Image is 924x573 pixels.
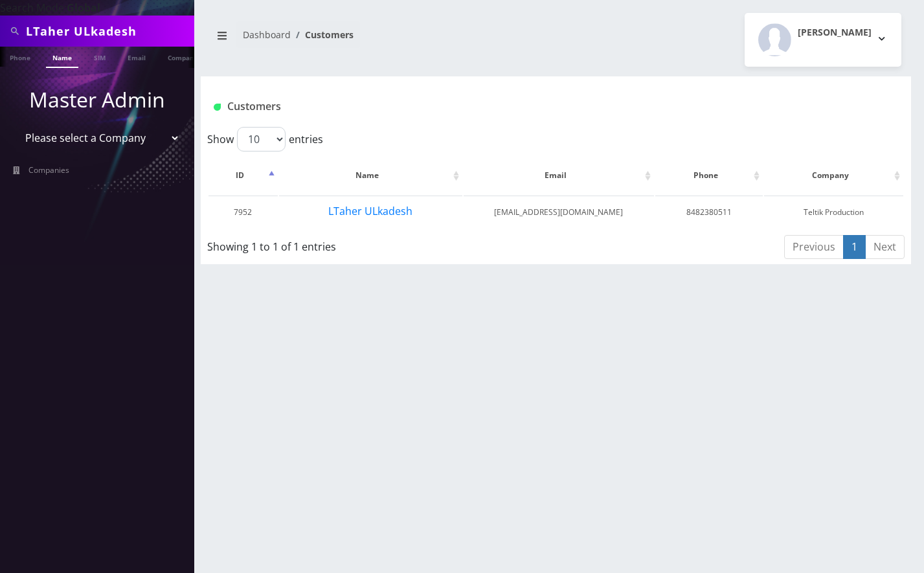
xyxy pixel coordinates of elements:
[745,13,901,67] button: [PERSON_NAME]
[28,164,69,175] span: Companies
[3,47,37,67] a: Phone
[784,235,844,259] a: Previous
[207,234,488,254] div: Showing 1 to 1 of 1 entries
[210,21,547,58] nav: breadcrumb
[208,157,278,194] th: ID: activate to sort column descending
[237,127,286,152] select: Showentries
[121,47,152,67] a: Email
[161,47,205,67] a: Company
[208,196,278,229] td: 7952
[764,196,903,229] td: Teltik Production
[843,235,866,259] a: 1
[464,196,654,229] td: [EMAIL_ADDRESS][DOMAIN_NAME]
[655,196,763,229] td: 8482380511
[655,157,763,194] th: Phone: activate to sort column ascending
[46,47,78,68] a: Name
[464,157,654,194] th: Email: activate to sort column ascending
[764,157,903,194] th: Company: activate to sort column ascending
[291,28,354,41] li: Customers
[328,203,413,219] button: LTaher ULkadesh
[207,127,323,152] label: Show entries
[214,100,781,113] h1: Customers
[798,27,872,38] h2: [PERSON_NAME]
[279,157,462,194] th: Name: activate to sort column ascending
[87,47,112,67] a: SIM
[26,19,191,43] input: Search All Companies
[67,1,100,15] strong: Global
[865,235,905,259] a: Next
[243,28,291,41] a: Dashboard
